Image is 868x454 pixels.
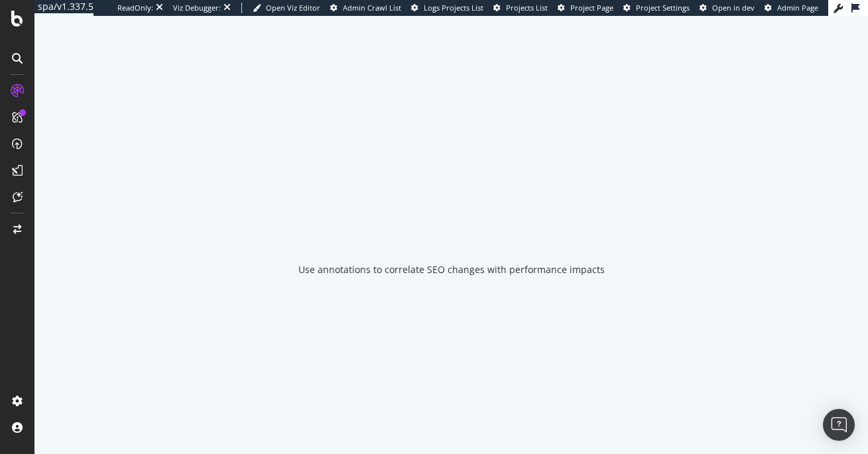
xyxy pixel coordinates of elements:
[253,3,320,13] a: Open Viz Editor
[823,409,855,441] div: Open Intercom Messenger
[298,263,605,276] div: Use annotations to correlate SEO changes with performance impacts
[765,3,818,13] a: Admin Page
[712,3,755,13] span: Open in dev
[330,3,401,13] a: Admin Crawl List
[558,3,613,13] a: Project Page
[117,3,153,13] div: ReadOnly:
[266,3,320,13] span: Open Viz Editor
[424,3,483,13] span: Logs Projects List
[173,3,221,13] div: Viz Debugger:
[636,3,690,13] span: Project Settings
[506,3,548,13] span: Projects List
[343,3,401,13] span: Admin Crawl List
[623,3,690,13] a: Project Settings
[411,3,483,13] a: Logs Projects List
[700,3,755,13] a: Open in dev
[570,3,613,13] span: Project Page
[777,3,818,13] span: Admin Page
[404,194,499,242] div: animation
[493,3,548,13] a: Projects List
